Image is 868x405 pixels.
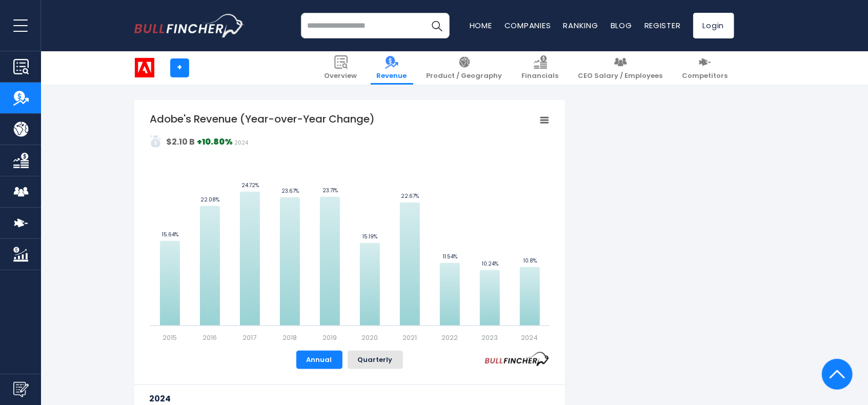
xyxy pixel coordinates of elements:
text: 2019 [322,333,337,342]
a: Overview [318,51,364,85]
span: 2024 [234,139,248,147]
text: 2022 [441,333,458,342]
text: 15.19% [362,233,377,240]
a: Product / Geography [420,51,509,85]
img: bullfincher logo [134,14,245,37]
text: 23.71% [322,187,337,194]
a: Revenue [371,51,413,85]
span: Competitors [682,72,728,80]
button: Quarterly [348,351,403,369]
h3: 2024 [150,392,550,405]
button: Search [424,13,450,38]
span: Overview [325,72,357,80]
a: Financials [516,51,565,85]
span: Financials [522,72,559,80]
span: Product / Geography [427,72,502,80]
text: 2018 [282,333,297,342]
a: Register [644,20,681,31]
strong: $2.10 B [166,136,195,148]
a: Competitors [676,51,734,85]
text: 23.67% [281,187,298,195]
button: Annual [296,351,342,369]
text: 2016 [203,333,217,342]
a: Ranking [563,20,598,31]
text: 10.24% [481,260,498,268]
a: Blog [611,20,632,31]
span: CEO Salary / Employees [578,72,663,80]
text: 2023 [481,333,498,342]
text: 2021 [402,333,417,342]
a: CEO Salary / Employees [572,51,669,85]
text: 11.54% [442,253,457,260]
img: addasd [150,135,162,148]
text: 15.64% [162,231,178,238]
text: 2015 [163,333,177,342]
text: 24.72% [241,181,258,189]
a: Companies [504,20,551,31]
text: 2024 [521,333,538,342]
a: Login [693,13,734,38]
a: + [170,58,189,77]
text: 10.8% [523,257,536,265]
text: 2017 [243,333,256,342]
svg: Adobe's Revenue (Year-over-Year Change) [150,112,550,342]
strong: +10.80% [197,136,233,148]
a: Go to homepage [134,14,245,37]
a: Home [470,20,492,31]
text: 2020 [361,333,378,342]
tspan: Adobe's Revenue (Year-over-Year Change) [150,112,375,126]
img: ADBE logo [135,58,154,77]
span: Revenue [377,72,407,80]
text: 22.08% [200,196,219,204]
text: 22.67% [401,192,419,200]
